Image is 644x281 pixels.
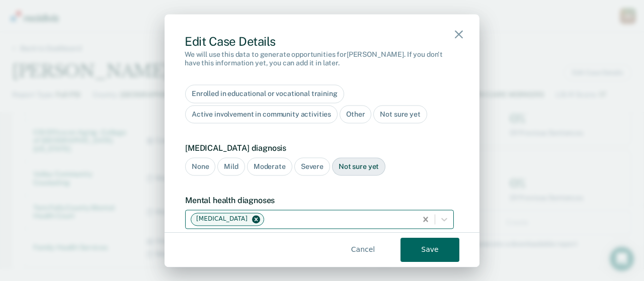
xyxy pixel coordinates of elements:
div: Edit Case Details [185,34,459,49]
div: We will use this data to generate opportunities for [PERSON_NAME] . If you don't have this inform... [185,51,459,68]
div: Not sure yet [332,157,385,176]
label: Mental health diagnoses [185,196,454,206]
div: Enrolled in educational or vocational training [185,84,344,103]
div: Other [340,105,371,124]
div: [MEDICAL_DATA] [193,213,249,225]
div: Severe [294,157,330,176]
label: [MEDICAL_DATA] diagnosis [185,144,454,153]
div: Not sure yet [373,105,427,124]
button: Cancel [334,238,392,262]
div: Remove Bipolar Disorder [251,216,262,223]
div: Active involvement in community activities [185,105,338,124]
div: Mild [217,157,245,176]
button: Save [400,238,459,262]
div: None [185,157,215,176]
div: Moderate [247,157,292,176]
